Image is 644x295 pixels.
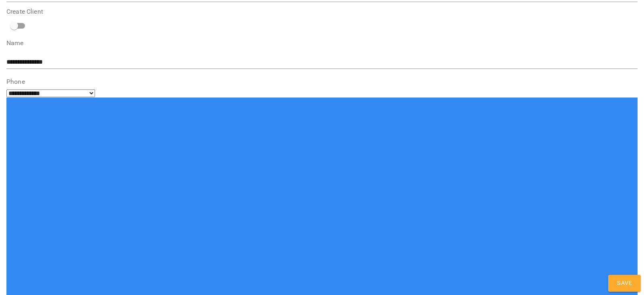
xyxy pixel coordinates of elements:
button: Save [608,275,641,292]
label: Create Client [6,8,638,15]
label: Phone [6,79,638,85]
label: Name [6,40,638,46]
select: Phone number country [6,89,95,97]
span: Save [617,278,632,289]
